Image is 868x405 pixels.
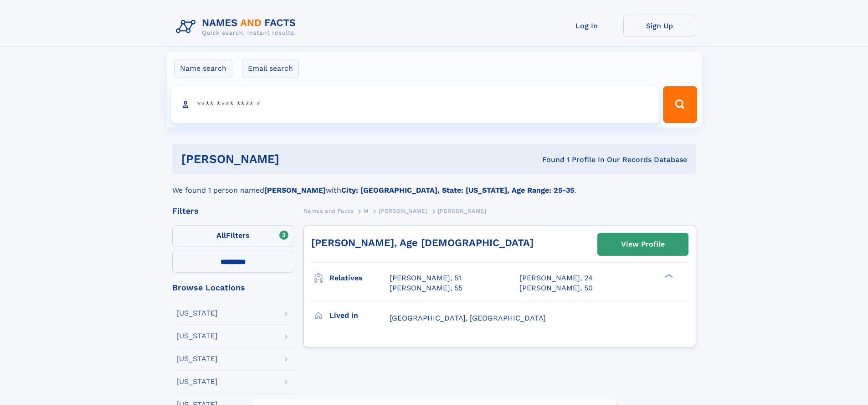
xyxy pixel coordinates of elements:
div: We found 1 person named with . [172,174,696,196]
a: [PERSON_NAME] [379,205,427,216]
a: [PERSON_NAME], 51 [390,273,461,283]
div: Browse Locations [172,284,294,292]
div: Filters [172,207,294,215]
a: [PERSON_NAME], 55 [390,283,462,293]
div: [US_STATE] [176,378,218,385]
div: View Profile [621,234,665,255]
a: View Profile [598,233,688,255]
div: Found 1 Profile In Our Records Database [411,155,687,165]
span: [PERSON_NAME] [438,208,487,214]
button: Search Button [663,86,697,123]
a: Log In [550,15,623,37]
b: [PERSON_NAME] [264,186,326,195]
b: City: [GEOGRAPHIC_DATA], State: [US_STATE], Age Range: 25-35 [341,186,574,195]
h3: Relatives [329,270,390,286]
img: Logo Names and Facts [172,15,303,39]
h1: [PERSON_NAME] [181,153,411,165]
label: Name search [174,59,232,78]
label: Filters [172,225,294,247]
h3: Lived in [329,308,390,323]
input: search input [171,86,659,123]
a: [PERSON_NAME], Age [DEMOGRAPHIC_DATA] [311,237,534,248]
a: [PERSON_NAME], 24 [519,273,593,283]
label: Email search [242,59,299,78]
span: [GEOGRAPHIC_DATA], [GEOGRAPHIC_DATA] [390,314,546,322]
div: [US_STATE] [176,310,218,317]
a: [PERSON_NAME], 50 [519,283,593,293]
div: [US_STATE] [176,355,218,363]
a: M [364,205,369,216]
span: M [364,208,369,214]
a: Sign Up [623,15,696,37]
a: Names and Facts [303,205,354,216]
div: ❯ [663,273,673,279]
span: [PERSON_NAME] [379,208,427,214]
span: All [216,231,226,240]
div: [US_STATE] [176,332,218,340]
